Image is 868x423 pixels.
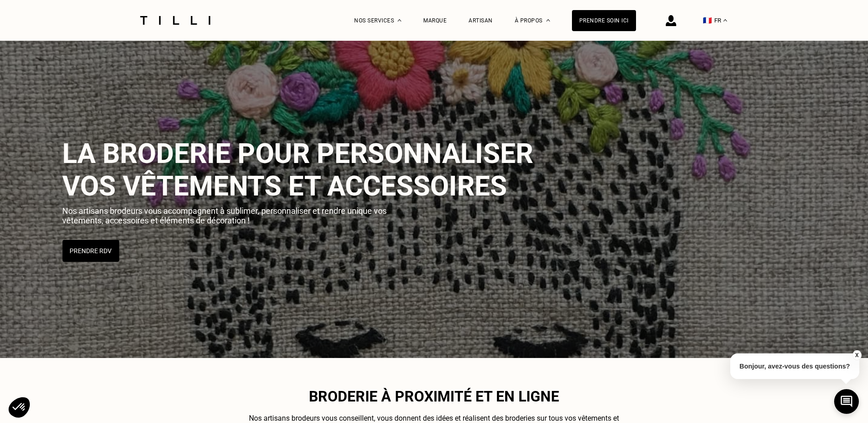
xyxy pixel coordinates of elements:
[469,17,493,24] a: Artisan
[666,15,676,26] img: icône connexion
[423,17,447,24] a: Marque
[62,137,533,170] span: La broderie pour personnaliser
[723,19,727,22] img: menu déroulant
[572,10,636,31] a: Prendre soin ici
[398,19,401,22] img: Menu déroulant
[62,170,507,202] span: vos vêtements et accessoires
[309,388,559,405] span: Broderie à proximité et en ligne
[730,353,859,379] p: Bonjour, avez-vous des questions?
[62,240,119,262] button: Prendre RDV
[703,16,712,25] span: 🇫🇷
[546,19,550,22] img: Menu déroulant à propos
[137,16,214,25] img: Logo du service de couturière Tilli
[852,350,861,360] button: X
[62,206,401,225] p: Nos artisans brodeurs vous accompagnent à sublimer, personnaliser et rendre unique vos vêtements,...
